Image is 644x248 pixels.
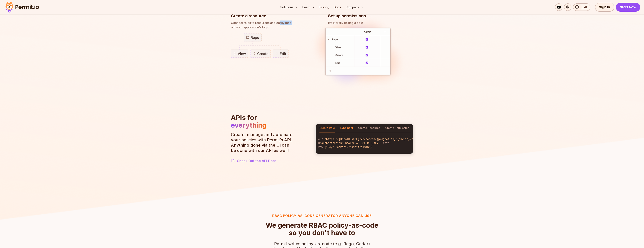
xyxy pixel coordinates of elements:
[301,3,316,11] button: Learn
[358,124,380,132] button: Create Resource
[318,3,331,11] a: Pricing
[231,113,257,122] span: APIs for
[573,3,590,11] a: 5.4k
[319,124,335,132] button: Create Role
[323,146,374,149] span: '{"key":"admin","name":"admin"}'
[231,158,295,164] a: Check Out the API Docs
[316,134,413,152] code: curl -H --data-raw
[344,3,365,11] button: Company
[616,3,640,12] a: Start Now
[325,138,421,141] span: "https://[DOMAIN_NAME]/v2/schema/{project_id}/{env_id}/roles"
[332,3,342,11] a: Docs
[271,241,373,246] span: Permit writes policy-as-code (e.g. Rego, Cedar)
[279,3,299,11] button: Solutions
[231,21,316,25] span: Connect roles to resources and easily map
[231,121,266,129] span: everything
[231,21,316,30] p: out your application's logic
[4,1,41,14] img: Permit logo
[579,5,588,9] span: 5.4k
[266,213,378,218] h3: RBAC Policy-as-code generator anyone can use
[320,142,380,145] span: 'authorization: Bearer API_SECRET_KEY'
[595,3,614,12] a: Sign In
[340,124,353,132] button: Sync User
[231,132,295,153] p: Create, manage and automate your policies with Permit‘s API. Anything done via the UI can be done...
[231,13,266,19] h3: Create a resource
[266,221,378,237] h2: so you don't have to
[237,158,277,164] span: Check Out the API Docs
[385,124,409,132] button: Create Permission
[266,221,378,229] span: We generate RBAC policy-as-code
